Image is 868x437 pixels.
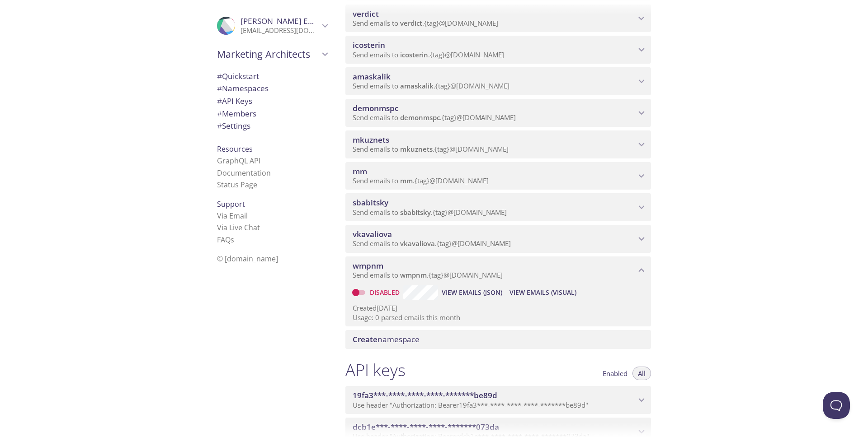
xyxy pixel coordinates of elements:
div: Marketing Architects [210,42,335,66]
span: View Emails (Visual) [509,287,576,298]
span: namespace [353,334,420,344]
span: wmpnm [353,260,383,271]
div: Dmitrii Emelianenko [210,11,335,41]
div: icosterin namespace [345,36,651,64]
span: sbabitsky [400,208,431,217]
span: Send emails to . {tag} @[DOMAIN_NAME] [353,239,511,248]
div: API Keys [210,95,335,107]
button: All [632,367,651,380]
div: amaskalik namespace [345,67,651,95]
span: # [217,108,222,119]
div: Create namespace [345,330,651,349]
button: View Emails (Visual) [506,285,580,300]
span: sbabitsky [353,197,388,208]
span: Create [353,334,377,344]
span: Send emails to . {tag} @[DOMAIN_NAME] [353,50,504,59]
span: Send emails to . {tag} @[DOMAIN_NAME] [353,113,516,122]
div: mkuznets namespace [345,130,651,158]
div: vkavaliova namespace [345,225,651,253]
span: amaskalik [400,81,434,90]
span: Support [217,199,245,209]
span: mm [353,166,367,177]
a: Disabled [368,288,403,297]
div: demonmspc namespace [345,99,651,127]
span: vkavaliova [400,239,435,248]
span: demonmspc [400,113,440,122]
div: mm namespace [345,162,651,190]
span: View Emails (JSON) [442,287,502,298]
span: Namespaces [217,83,269,93]
div: sbabitsky namespace [345,193,651,221]
a: Status Page [217,180,257,190]
div: verdict namespace [345,5,651,33]
a: Via Email [217,211,248,221]
span: verdict [400,19,422,28]
span: Send emails to . {tag} @[DOMAIN_NAME] [353,81,509,90]
span: demonmspc [353,103,399,113]
h1: API keys [345,360,406,380]
span: # [217,71,222,81]
span: API Keys [217,96,252,106]
p: Created [DATE] [353,303,644,313]
a: GraphQL API [217,156,260,166]
button: Enabled [597,367,633,380]
span: [PERSON_NAME] Emelianenko [241,16,351,26]
span: Quickstart [217,71,259,81]
span: wmpnm [400,270,427,279]
span: # [217,96,222,106]
span: Send emails to . {tag} @[DOMAIN_NAME] [353,176,489,185]
span: Settings [217,121,250,131]
span: mkuznets [400,144,433,153]
div: Namespaces [210,82,335,95]
span: mkuznets [353,135,389,145]
p: [EMAIL_ADDRESS][DOMAIN_NAME] [241,26,319,35]
a: Documentation [217,168,271,178]
div: wmpnm namespace [345,256,651,284]
span: # [217,83,222,93]
span: vkavaliova [353,229,392,239]
span: Send emails to . {tag} @[DOMAIN_NAME] [353,270,503,279]
a: Via Live Chat [217,223,260,232]
button: View Emails (JSON) [438,285,506,300]
span: icosterin [353,40,385,50]
span: Marketing Architects [217,48,319,60]
span: Members [217,108,256,119]
span: Send emails to . {tag} @[DOMAIN_NAME] [353,144,509,153]
span: amaskalik [353,71,391,82]
div: Members [210,107,335,120]
span: # [217,121,222,131]
span: mm [400,176,413,185]
span: s [231,235,234,245]
span: Send emails to . {tag} @[DOMAIN_NAME] [353,19,498,28]
a: FAQ [217,235,234,245]
p: Usage: 0 parsed emails this month [353,313,644,322]
iframe: Help Scout Beacon - Open [823,392,850,419]
span: Send emails to . {tag} @[DOMAIN_NAME] [353,208,507,217]
div: Quickstart [210,70,335,83]
span: Resources [217,144,253,154]
span: icosterin [400,50,428,59]
span: © [DOMAIN_NAME] [217,254,278,264]
div: Team Settings [210,120,335,132]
